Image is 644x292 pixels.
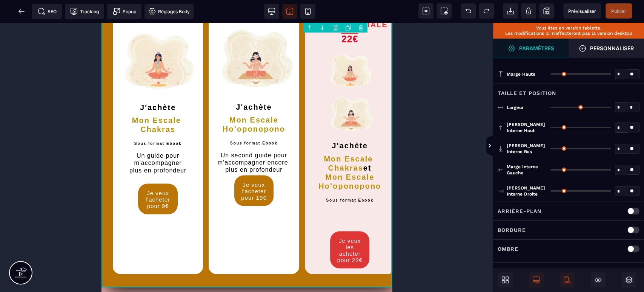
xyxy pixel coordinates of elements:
[507,121,547,134] span: [PERSON_NAME] interne haut
[107,4,141,19] span: Créer une alerte modale
[38,8,57,15] span: SEO
[498,207,541,216] p: Arrière-plan
[437,3,452,19] span: Capture d'écran
[559,272,575,287] span: Afficher le mobile
[225,28,272,69] img: 6fdb4bce84fea032abb1a4e828182e42_Generated_Image_c2jspac2jspac2js_-_125e.png
[568,8,596,14] span: Prévisualiser
[497,31,640,36] p: Les modifications ici n’affecteront pas la version desktop
[563,3,601,19] span: Aperçu
[65,4,104,19] span: Code de suivi
[264,4,279,19] span: Voir bureau
[498,267,516,276] p: Coins
[519,45,554,51] strong: Paramètres
[282,4,297,19] span: Voir tablette
[37,161,76,191] button: Je veux l'acheter pour 9€
[113,127,192,152] text: Un second guide pour m'accompagner encore plus en profondeur
[493,84,644,98] div: Taille et position
[539,3,554,19] span: Enregistrer
[611,8,626,14] span: Publier
[507,71,535,77] span: Marge haute
[300,4,315,19] span: Voir mobile
[144,4,194,19] span: Favicon
[17,127,96,153] text: Un guide pour m'accompagner plus en profondeur
[498,272,513,287] span: Ouvrir les blocs
[17,115,96,127] h2: Sous format Ebook
[70,8,99,15] span: Tracking
[461,3,476,19] span: Défaire
[229,208,268,245] button: Je veux les acheter pour 22€
[209,171,288,183] h2: Sous format Ebook
[113,115,192,127] h2: Sous format Ebook
[621,272,636,287] span: Ouvrir les calques
[418,3,433,19] span: Voir les composants
[225,70,272,113] img: 7b655657cb83f7cd964186af925f27a5_Generated_Image_58rxho58rxho58rx_-_125.png
[493,39,569,58] span: Ouvrir le gestionnaire de styles
[493,135,501,157] span: Afficher les vues
[14,4,29,19] span: Retour
[507,143,547,155] span: [PERSON_NAME] interne bas
[606,3,632,19] span: Enregistrer le contenu
[497,25,640,31] p: Vous êtes en version tablette.
[590,45,634,51] strong: Personnaliser
[498,225,526,235] p: Bordure
[507,164,547,176] span: Marge interne gauche
[479,3,494,19] span: Rétablir
[507,104,524,110] span: Largeur
[569,39,644,58] span: Ouvrir le gestionnaire de styles
[521,3,536,19] span: Nettoyage
[32,4,62,19] span: Métadata SEO
[498,244,518,253] p: Ombre
[590,272,606,287] span: Masquer le bloc
[133,152,172,183] button: Je veux l'acheter pour 19€
[148,8,190,15] span: Réglages Body
[17,80,96,89] h2: J'achète
[503,3,518,19] span: Importer
[507,185,547,197] span: [PERSON_NAME] interne droite
[113,80,192,89] h2: J'achète
[209,115,288,127] h2: J'achète
[113,8,136,15] span: Popup
[529,272,544,287] span: Afficher le desktop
